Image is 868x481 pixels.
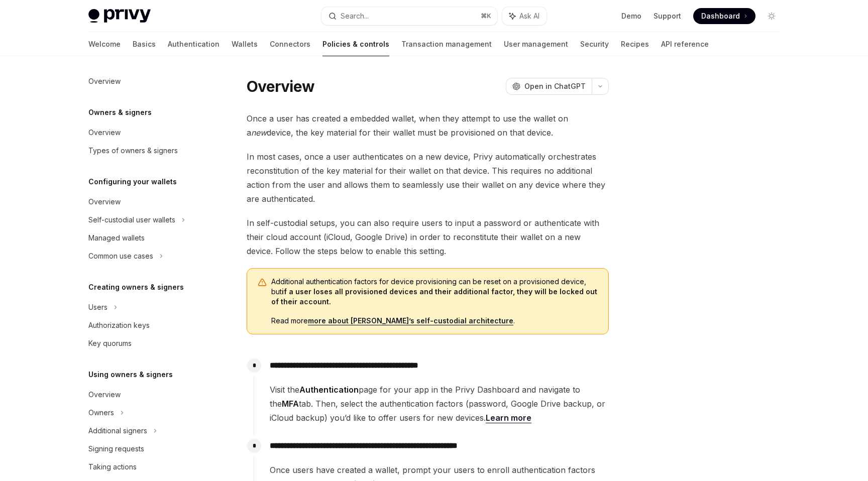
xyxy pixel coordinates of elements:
[270,32,310,56] a: Connectors
[341,10,369,22] div: Search...
[486,413,531,423] a: Learn more
[80,72,209,90] a: Overview
[88,9,151,23] img: light logo
[88,389,121,401] div: Overview
[271,287,597,306] strong: if a user loses all provisioned devices and their additional factor, they will be locked out of t...
[621,11,641,21] a: Demo
[270,383,608,425] span: Visit the page for your app in the Privy Dashboard and navigate to the tab. Then, select the auth...
[506,78,592,95] button: Open in ChatGPT
[524,81,586,91] span: Open in ChatGPT
[519,11,539,21] span: Ask AI
[133,32,156,56] a: Basics
[504,32,568,56] a: User management
[580,32,609,56] a: Security
[80,458,209,476] a: Taking actions
[282,399,299,409] strong: MFA
[251,128,267,138] em: new
[88,196,121,208] div: Overview
[661,32,709,56] a: API reference
[80,316,209,334] a: Authorization keys
[247,111,609,140] span: Once a user has created a embedded wallet, when they attempt to use the wallet on a device, the k...
[88,176,177,188] h5: Configuring your wallets
[693,8,755,24] a: Dashboard
[88,443,144,455] div: Signing requests
[88,319,150,331] div: Authorization keys
[321,7,497,25] button: Search...⌘K
[88,250,153,262] div: Common use cases
[88,425,147,437] div: Additional signers
[88,75,121,87] div: Overview
[271,277,598,307] span: Additional authentication factors for device provisioning can be reset on a provisioned device, but
[80,334,209,352] a: Key quorums
[88,337,132,349] div: Key quorums
[247,216,609,258] span: In self-custodial setups, you can also require users to input a password or authenticate with the...
[88,232,145,244] div: Managed wallets
[257,278,267,288] svg: Warning
[322,32,389,56] a: Policies & controls
[80,142,209,160] a: Types of owners & signers
[88,461,137,473] div: Taking actions
[299,385,359,395] strong: Authentication
[88,106,152,118] h5: Owners & signers
[80,193,209,211] a: Overview
[481,12,491,20] span: ⌘ K
[502,7,547,25] button: Ask AI
[80,124,209,142] a: Overview
[88,281,184,293] h5: Creating owners & signers
[247,150,609,206] span: In most cases, once a user authenticates on a new device, Privy automatically orchestrates recons...
[168,32,220,56] a: Authentication
[88,214,175,226] div: Self-custodial user wallets
[621,32,649,56] a: Recipes
[88,145,178,157] div: Types of owners & signers
[701,11,740,21] span: Dashboard
[401,32,492,56] a: Transaction management
[88,32,121,56] a: Welcome
[88,301,107,313] div: Users
[88,407,114,419] div: Owners
[88,127,121,139] div: Overview
[654,11,681,21] a: Support
[247,77,314,95] h1: Overview
[271,316,598,326] span: Read more .
[308,316,513,325] a: more about [PERSON_NAME]’s self-custodial architecture
[80,440,209,458] a: Signing requests
[764,8,780,24] button: Toggle dark mode
[88,369,173,381] h5: Using owners & signers
[80,386,209,404] a: Overview
[80,229,209,247] a: Managed wallets
[232,32,258,56] a: Wallets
